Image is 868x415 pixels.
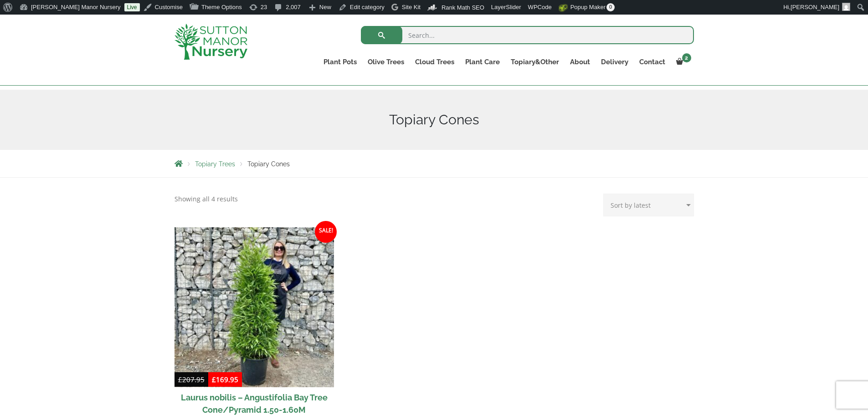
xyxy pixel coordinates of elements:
input: Search... [361,26,694,44]
img: logo [175,24,247,60]
nav: Breadcrumbs [175,160,694,167]
h1: Topiary Cones [175,112,694,128]
a: Plant Pots [318,56,362,68]
a: Live [124,3,140,11]
bdi: 169.95 [212,375,238,384]
img: Laurus nobilis - Angustifolia Bay Tree Cone/Pyramid 1.50-1.60M [175,227,334,387]
span: Topiary Cones [247,160,290,168]
a: Contact [634,56,671,68]
span: Rank Math SEO [442,4,484,11]
p: Showing all 4 results [175,194,238,205]
select: Shop order [603,194,694,216]
a: Cloud Trees [410,56,460,68]
span: 2 [682,53,691,62]
a: 2 [671,56,694,68]
bdi: 207.95 [178,375,205,384]
span: Sale! [315,221,337,243]
a: About [565,56,596,68]
span: £ [212,375,216,384]
span: 0 [606,3,615,11]
a: Topiary Trees [195,160,235,168]
span: [PERSON_NAME] [791,4,839,10]
a: Delivery [596,56,634,68]
a: Topiary&Other [505,56,565,68]
a: Olive Trees [362,56,410,68]
span: £ [178,375,182,384]
span: Site Kit [402,4,421,10]
a: Plant Care [460,56,505,68]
